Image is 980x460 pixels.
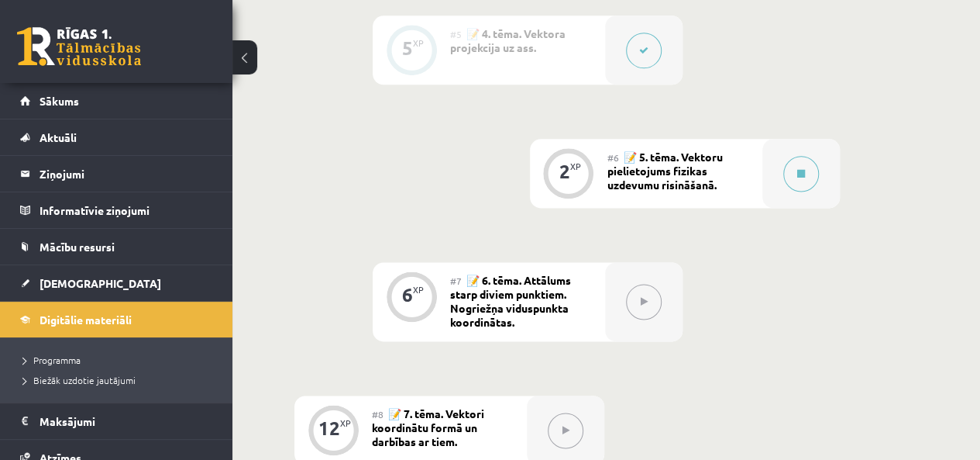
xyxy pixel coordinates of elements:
span: Biežāk uzdotie jautājumi [23,374,136,386]
a: [DEMOGRAPHIC_DATA] [20,265,213,301]
a: Ziņojumi [20,156,213,192]
div: XP [570,162,581,171]
span: #5 [450,28,462,40]
span: [DEMOGRAPHIC_DATA] [40,276,161,290]
a: Mācību resursi [20,229,213,265]
span: Programma [23,354,81,366]
a: Sākums [20,83,213,119]
div: 6 [402,288,413,302]
a: Biežāk uzdotie jautājumi [23,373,217,387]
legend: Informatīvie ziņojumi [40,192,213,228]
a: Rīgas 1. Tālmācības vidusskola [17,27,141,66]
a: Aktuāli [20,119,213,155]
a: Informatīvie ziņojumi [20,192,213,228]
span: 📝 4. tēma. Vektora projekcija uz ass. [450,26,566,54]
legend: Ziņojumi [40,156,213,192]
span: #7 [450,275,462,287]
div: 2 [559,164,570,178]
span: 📝 7. tēma. Vektori koordinātu formā un darbības ar tiem. [372,406,484,448]
legend: Maksājumi [40,403,213,439]
span: Sākums [40,94,79,108]
div: XP [340,419,351,427]
span: Mācību resursi [40,240,115,254]
div: XP [413,285,424,294]
span: Digitālie materiāli [40,313,132,327]
div: XP [413,39,424,47]
span: 📝 5. tēma. Vektoru pielietojums fizikas uzdevumu risināšanā. [607,150,723,192]
a: Programma [23,353,217,367]
a: Maksājumi [20,403,213,439]
span: #6 [607,151,619,164]
div: 12 [318,421,340,435]
span: 📝 6. tēma. Attālums starp diviem punktiem. Nogriežņa viduspunkta koordinātas. [450,273,571,329]
span: Aktuāli [40,130,77,144]
a: Digitālie materiāli [20,302,213,337]
div: 5 [402,41,413,55]
span: #8 [372,408,383,420]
